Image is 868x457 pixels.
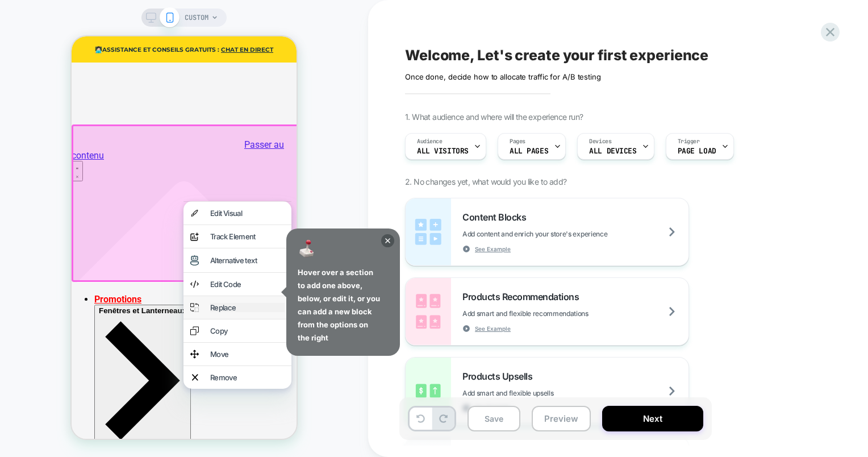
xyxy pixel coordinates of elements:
span: Add content and enrich your store's experience [462,230,664,238]
button: Preview [532,406,591,431]
div: Remove [139,336,213,346]
img: replace element [119,267,127,276]
span: All Visitors [417,147,469,155]
span: Devices [589,138,611,146]
span: Trigger [678,138,700,146]
span: Products Upsells [462,371,538,382]
img: visual edit [119,172,127,181]
div: Track Element [139,196,213,205]
div: Edit Code [139,243,213,252]
span: See Example [475,245,511,253]
span: Content Blocks [462,211,532,223]
img: visual edit [119,219,127,229]
button: Fenêtres et Lanterneaux [23,268,119,413]
span: Audience [417,138,443,146]
span: Add smart and flexible recommendations [462,309,645,318]
span: Pages [510,138,525,146]
div: Edit Visual [139,172,213,181]
a: Promotions [23,257,70,268]
span: ALL DEVICES [589,147,636,155]
span: ALL PAGES [510,147,548,155]
img: copy element [119,290,127,299]
div: Replace [139,267,213,276]
span: 1. What audience and where will the experience run? [405,112,583,122]
button: Save [468,406,520,431]
div: Alternative text [139,219,213,228]
img: remove element [120,336,127,346]
div: Copy [139,290,213,299]
span: See Example [475,325,511,333]
span: Products Recommendations [462,291,585,302]
span: Add smart and flexible upsells [462,389,610,397]
div: Move [139,313,213,322]
span: 2. No changes yet, what would you like to add? [405,177,566,186]
img: move element [119,313,127,322]
img: edit code [119,243,127,252]
span: Page Load [678,147,716,155]
span: CUSTOM [185,9,208,27]
button: Next [602,406,703,431]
